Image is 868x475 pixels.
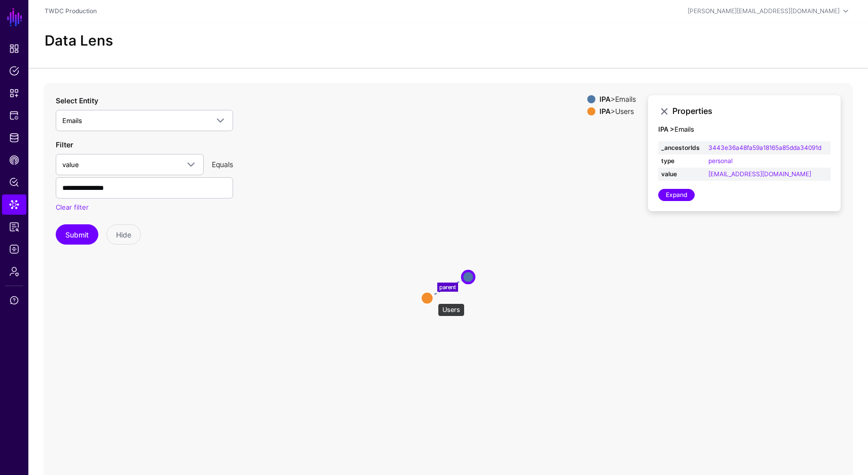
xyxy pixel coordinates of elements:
a: TWDC Production [45,7,97,15]
span: Logs [9,244,19,254]
a: Policies [2,61,26,81]
a: [EMAIL_ADDRESS][DOMAIN_NAME] [708,170,811,178]
div: Equals [208,159,237,170]
text: parent [439,284,456,291]
span: CAEP Hub [9,155,19,165]
span: Reports [9,222,19,232]
div: [PERSON_NAME][EMAIL_ADDRESS][DOMAIN_NAME] [688,7,840,16]
a: 3443e36a48fa59a18165a85dda34091d [708,144,821,151]
span: Support [9,295,19,305]
strong: IPA > [658,125,674,133]
strong: value [661,170,702,179]
a: Protected Systems [2,105,26,126]
strong: _ancestorIds [661,143,702,152]
div: > Users [597,107,638,115]
h2: Data Lens [45,32,113,50]
label: Filter [56,139,73,150]
span: Policy Lens [9,177,19,187]
a: Data Lens [2,194,26,215]
a: Logs [2,239,26,259]
a: Snippets [2,83,26,103]
a: personal [708,157,733,165]
strong: IPA [599,107,611,115]
a: Admin [2,261,26,282]
a: Policy Lens [2,172,26,192]
span: Admin [9,266,19,276]
a: SGNL [6,6,23,28]
span: Dashboard [9,44,19,54]
span: Data Lens [9,200,19,210]
a: Expand [658,189,695,201]
span: value [62,161,79,169]
a: Dashboard [2,38,26,59]
span: Snippets [9,88,19,98]
button: Submit [56,224,98,245]
h4: Emails [658,126,831,134]
span: Identity Data Fabric [9,133,19,143]
div: > Emails [597,95,638,103]
label: Select Entity [56,95,98,106]
span: Policies [9,66,19,76]
a: Reports [2,217,26,237]
button: Hide [106,224,141,245]
span: Protected Systems [9,110,19,121]
strong: type [661,156,702,166]
span: Emails [62,116,82,125]
div: Users [438,303,465,316]
a: Clear filter [56,203,89,211]
a: Identity Data Fabric [2,128,26,148]
a: CAEP Hub [2,150,26,170]
strong: IPA [599,95,611,103]
h3: Properties [672,106,831,116]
